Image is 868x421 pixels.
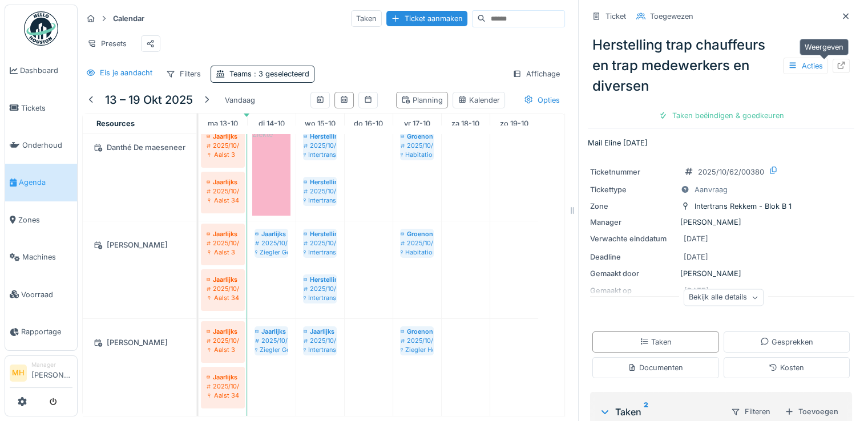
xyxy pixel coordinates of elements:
div: Habitation - Montjoie 100 [401,150,433,159]
a: Agenda [5,164,77,201]
div: 2025/10/62/00370 [207,187,239,196]
div: Planning [401,95,443,106]
div: Intertrans Rekkem - Blok B 1 [304,196,336,205]
div: Verwachte einddatum [590,233,676,244]
div: 2025/10/62/00380 [698,167,764,177]
div: Filters [161,66,206,82]
div: Jaarlijks onderhoud acodrains [207,229,239,238]
div: 2025/10/62/00378 [207,141,239,150]
div: 2025/10/62/00351 [401,336,433,345]
div: 2025/10/62/00350 [401,141,433,150]
div: Jaarlijks onderhoud acodrains [304,327,336,336]
span: : 3 geselecteerd [252,70,309,78]
strong: Calendar [108,13,149,24]
h5: 13 – 19 okt 2025 [105,93,193,107]
div: Documenten [628,362,683,373]
span: Resources [96,119,135,128]
div: Aanvraag [695,184,728,195]
div: Ziekte [252,129,290,216]
a: 13 oktober 2025 [205,116,241,131]
div: Jaarlijks onderhoud acodrains bij Aalst 34 A (=TDS ex Douane) [207,177,239,187]
div: Aalst 34 [207,391,239,400]
div: Jaarlijks onderhoud acodrains [255,327,288,336]
div: Jaarlijks onderhoud acodrains [207,132,239,141]
div: Aalst 3 [207,345,239,354]
div: Ticketnummer [590,167,676,177]
div: Herstelling trap chauffeurs en trap medewerkers en diversen [588,30,854,101]
div: Eis je aandacht [100,67,152,78]
a: Machines [5,238,77,276]
div: Herstelling trap chauffeurs en trap medewerkers [304,177,336,187]
div: Vandaag [220,92,260,108]
a: Zones [5,201,77,238]
div: Bekijk alle details [684,289,764,306]
div: Intertrans Rekkem - Blok B 1 [695,201,792,212]
div: Jaarlijks onderhoud acodrains [207,327,239,336]
div: Intertrans Rekkem - Blok B 1 [304,248,336,257]
a: 14 oktober 2025 [256,116,288,131]
div: Jaarlijks onderhoud acodrains bij Aalst 34 A (=TDS ex Douane) [207,275,239,284]
div: 2025/10/62/00380 [304,141,336,150]
div: Herstelling trap chauffeurs en trap medewerkers [304,275,336,284]
a: 19 oktober 2025 [497,116,531,131]
div: Groenonderhoud [DATE] [401,229,433,238]
a: Dashboard [5,52,77,89]
div: Herstelling trap chauffeurs en trap medewerkers [304,132,336,141]
div: Taken beëindigen & goedkeuren [654,108,789,123]
div: [PERSON_NAME] [90,335,189,350]
p: Mail Eline [DATE] [588,137,854,148]
div: Ticket [605,11,626,22]
a: 15 oktober 2025 [302,116,338,131]
div: Aalst 34 [207,293,239,302]
div: 2025/10/62/00378 [207,336,239,345]
div: 2025/10/62/00350 [401,238,433,248]
div: [DATE] [684,233,708,244]
div: Groenonderhoud [DATE] [401,132,433,141]
div: Taken [640,337,672,347]
span: Rapportage [21,326,72,337]
div: Zone [590,201,676,212]
div: [PERSON_NAME] [90,238,189,252]
span: Dashboard [20,65,72,76]
div: 2025/10/62/00370 [207,284,239,293]
a: Voorraad [5,276,77,313]
div: 2025/10/62/00381 [304,336,336,345]
div: Taken [599,405,721,419]
span: Voorraad [21,289,72,300]
a: 17 oktober 2025 [401,116,433,131]
div: 2025/10/62/00370 [207,382,239,391]
div: Ziegler Gent [255,248,288,257]
div: 2025/10/62/00378 [207,238,239,248]
div: Presets [82,35,132,52]
div: Toegewezen [650,11,693,22]
div: Aalst 34 [207,196,239,205]
span: Machines [22,252,72,262]
div: Manager [31,361,72,369]
div: Intertrans Rekkem - Blok B 1 [304,293,336,302]
div: Ziegler Headquarters [401,345,433,354]
div: [PERSON_NAME] [590,268,852,279]
div: 2025/10/62/00380 [304,284,336,293]
a: 16 oktober 2025 [351,116,386,131]
li: MH [10,365,27,382]
div: Gesprekken [760,337,813,347]
div: Toevoegen [780,404,843,419]
img: Badge_color-CXgf-gQk.svg [24,11,58,46]
div: Jaarlijks onderhoud acodrains [255,229,288,238]
sup: 2 [644,405,648,419]
div: Intertrans Rekkem - Blok B 1 [304,345,336,354]
div: Manager [590,217,676,228]
div: Ziegler Gent [255,345,288,354]
div: [DATE] [684,252,708,262]
div: Teams [229,68,309,79]
div: Ticket aanmaken [386,11,467,26]
div: 2025/10/62/00379 [255,238,288,248]
a: Tickets [5,89,77,126]
div: Affichage [507,66,565,82]
span: Tickets [21,103,72,114]
div: [PERSON_NAME] [590,217,852,228]
div: Deadline [590,252,676,262]
div: Aalst 3 [207,150,239,159]
div: Filteren [726,403,776,420]
a: 18 oktober 2025 [449,116,482,131]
